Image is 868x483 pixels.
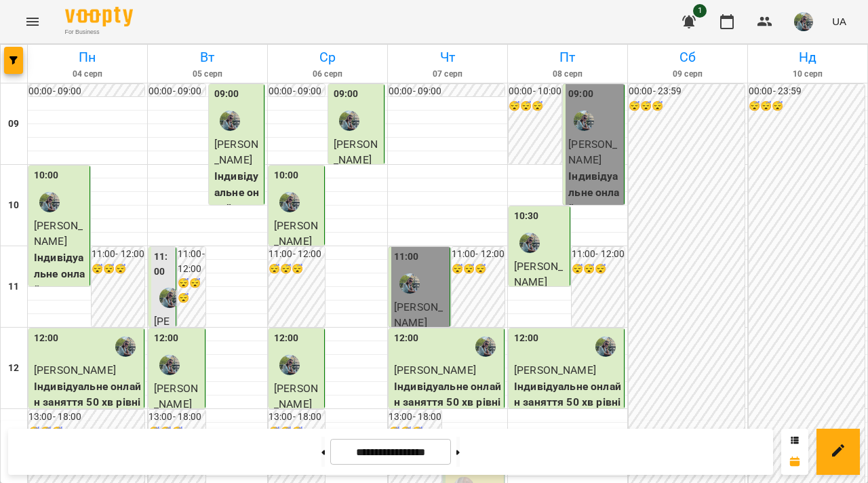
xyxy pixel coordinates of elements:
[178,276,205,305] h6: 😴😴😴
[214,168,261,264] p: Індивідуальне онлайн заняття 80 хв рівні А1-В1
[630,68,745,81] h6: 09 серп
[269,262,325,277] h6: 😴😴😴
[269,84,325,99] h6: 00:00 - 09:00
[568,138,617,167] span: [PERSON_NAME]
[34,168,59,183] label: 10:00
[510,68,625,81] h6: 08 серп
[34,379,141,427] p: Індивідуальне онлайн заняття 50 хв рівні А1-В1
[214,87,239,102] label: 09:00
[568,168,621,248] p: Індивідуальне онлайн заняття 80 хв рівні А1-В1
[514,379,621,427] p: Індивідуальне онлайн заняття 50 хв рівні А1-В1
[8,198,19,213] h6: 10
[274,331,299,346] label: 12:00
[28,410,144,425] h6: 13:00 - 18:00
[510,47,625,68] h6: Пт
[65,7,133,26] img: Voopty Logo
[750,68,865,81] h6: 10 серп
[572,262,625,277] h6: 😴😴😴
[39,192,60,212] img: Юля
[514,209,539,224] label: 10:30
[519,233,540,253] img: Юля
[149,410,205,425] h6: 13:00 - 18:00
[34,219,83,248] span: [PERSON_NAME]
[274,168,299,183] label: 10:00
[339,111,359,131] img: Юля
[514,331,539,346] label: 12:00
[16,5,49,38] button: Menu
[572,247,625,262] h6: 11:00 - 12:00
[279,192,300,212] img: Юля
[394,364,476,376] span: [PERSON_NAME]
[390,68,505,81] h6: 07 серп
[394,301,443,330] span: [PERSON_NAME]
[214,138,258,167] span: [PERSON_NAME]
[154,315,170,408] span: [PERSON_NAME]
[630,47,745,68] h6: Сб
[34,331,59,346] label: 12:00
[394,379,501,427] p: Індивідуальне онлайн заняття 50 хв рівні А1-В1
[34,364,116,376] span: [PERSON_NAME]
[8,361,19,376] h6: 12
[65,28,133,37] span: For Business
[452,262,505,277] h6: 😴😴😴
[92,262,144,277] h6: 😴😴😴
[34,250,87,330] p: Індивідуальне онлайн заняття 80 хв рівні А1-В1
[154,250,173,279] label: 11:00
[693,4,707,18] span: 1
[574,111,594,131] img: Юля
[92,247,144,262] h6: 11:00 - 12:00
[794,12,813,31] img: c71655888622cca4d40d307121b662d7.jpeg
[749,84,865,99] h6: 00:00 - 23:59
[30,47,145,68] h6: Пн
[159,355,180,375] img: Юля
[568,87,593,102] label: 09:00
[159,288,180,308] img: Юля
[269,247,325,262] h6: 11:00 - 12:00
[390,47,505,68] h6: Чт
[827,9,852,34] button: UA
[394,250,419,265] label: 11:00
[750,47,865,68] h6: Нд
[452,247,505,262] h6: 11:00 - 12:00
[270,68,385,81] h6: 06 серп
[389,84,505,99] h6: 00:00 - 09:00
[149,84,205,99] h6: 00:00 - 09:00
[629,84,745,99] h6: 00:00 - 23:59
[154,331,179,346] label: 12:00
[514,364,596,376] span: [PERSON_NAME]
[509,84,561,99] h6: 00:00 - 10:00
[270,47,385,68] h6: Ср
[28,84,144,99] h6: 00:00 - 09:00
[629,99,745,114] h6: 😴😴😴
[150,47,265,68] h6: Вт
[394,331,419,346] label: 12:00
[30,68,145,81] h6: 04 серп
[274,382,318,411] span: [PERSON_NAME]
[269,410,325,425] h6: 13:00 - 18:00
[399,273,420,294] div: Юля
[334,87,359,102] label: 09:00
[279,355,300,375] img: Юля
[115,336,136,357] img: Юля
[509,99,561,114] h6: 😴😴😴
[595,336,616,357] img: Юля
[8,117,19,132] h6: 09
[274,219,318,248] span: [PERSON_NAME]
[8,279,19,294] h6: 11
[475,336,496,357] img: Юля
[749,99,865,114] h6: 😴😴😴
[334,138,378,167] span: [PERSON_NAME]
[220,111,240,131] img: Юля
